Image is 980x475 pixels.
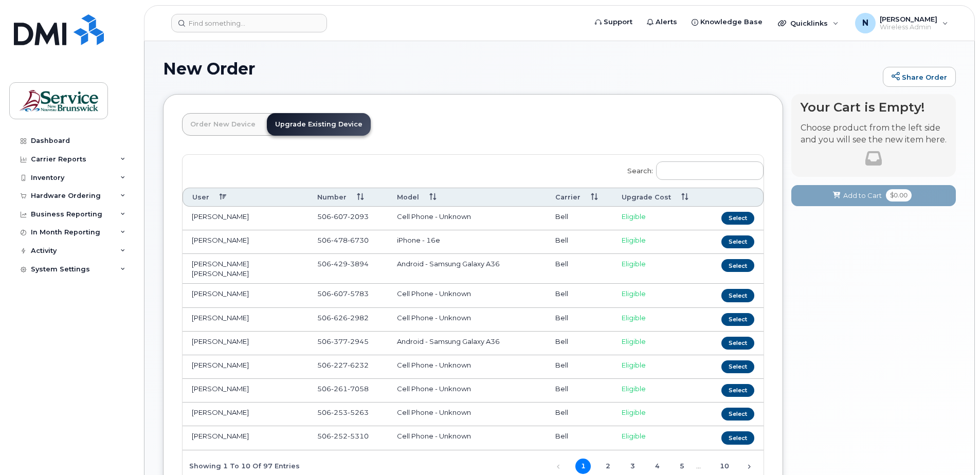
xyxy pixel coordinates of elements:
td: Cell Phone - Unknown [388,355,546,379]
button: Select [721,313,754,326]
a: Previous [551,459,566,474]
td: [PERSON_NAME] [183,332,308,355]
th: Number: activate to sort column ascending [308,188,388,207]
span: 252 [331,432,348,440]
td: Android - Samsung Galaxy A36 [388,254,546,284]
span: Eligible [622,260,646,268]
span: 5783 [348,289,369,298]
td: iPhone - 16e [388,230,546,254]
td: Bell [546,308,612,332]
span: Eligible [622,289,646,298]
span: 607 [331,289,348,298]
td: Bell [546,379,612,403]
span: 626 [331,314,348,322]
button: Select [721,259,754,272]
span: 5263 [348,408,369,416]
th: Carrier: activate to sort column ascending [546,188,612,207]
td: Bell [546,332,612,355]
h4: Your Cart is Empty! [801,100,947,114]
span: 227 [331,361,348,369]
span: 2982 [348,314,369,322]
span: 261 [331,385,348,393]
td: [PERSON_NAME] [183,207,308,230]
span: Eligible [622,212,646,221]
td: [PERSON_NAME] [183,230,308,254]
h1: New Order [163,60,878,78]
a: 5 [674,459,689,474]
p: Choose product from the left side and you will see the new item here. [801,122,947,146]
span: 253 [331,408,348,416]
a: Next [741,459,757,474]
td: Bell [546,284,612,307]
a: Upgrade Existing Device [267,113,371,136]
button: Select [721,235,754,248]
a: 1 [575,459,591,474]
span: Eligible [622,236,646,244]
td: Bell [546,355,612,379]
td: [PERSON_NAME] [183,284,308,307]
td: Cell Phone - Unknown [388,284,546,307]
label: Search: [621,155,764,184]
span: 6730 [348,236,369,244]
span: 506 [317,212,369,221]
td: Bell [546,207,612,230]
span: 506 [317,385,369,393]
span: 506 [317,314,369,322]
td: Bell [546,230,612,254]
span: 506 [317,236,369,244]
div: Showing 1 to 10 of 97 entries [183,457,300,474]
span: Add to Cart [843,191,882,200]
td: Cell Phone - Unknown [388,308,546,332]
span: 2093 [348,212,369,221]
span: 377 [331,337,348,345]
td: [PERSON_NAME] [183,355,308,379]
th: Upgrade Cost: activate to sort column ascending [612,188,705,207]
td: Android - Samsung Galaxy A36 [388,332,546,355]
td: [PERSON_NAME] [183,308,308,332]
span: … [689,462,707,470]
input: Search: [656,161,764,180]
span: 506 [317,408,369,416]
td: [PERSON_NAME] [183,426,308,450]
td: Cell Phone - Unknown [388,207,546,230]
button: Select [721,360,754,373]
td: Cell Phone - Unknown [388,426,546,450]
span: Eligible [622,408,646,416]
button: Select [721,408,754,421]
a: 3 [625,459,640,474]
a: Share Order [883,67,956,87]
td: Bell [546,254,612,284]
span: Eligible [622,314,646,322]
span: 506 [317,361,369,369]
button: Select [721,337,754,350]
a: 2 [600,459,615,474]
th: Model: activate to sort column ascending [388,188,546,207]
span: 607 [331,212,348,221]
button: Add to Cart $0.00 [791,185,956,206]
a: 10 [717,459,732,474]
td: [PERSON_NAME] [PERSON_NAME] [183,254,308,284]
td: Bell [546,426,612,450]
td: Cell Phone - Unknown [388,403,546,426]
span: 506 [317,337,369,345]
button: Select [721,384,754,397]
span: 478 [331,236,348,244]
span: 7058 [348,385,369,393]
td: [PERSON_NAME] [183,403,308,426]
button: Select [721,212,754,225]
span: 429 [331,260,348,268]
span: Eligible [622,337,646,345]
button: Select [721,431,754,444]
span: 3894 [348,260,369,268]
a: Order New Device [182,113,264,136]
span: $0.00 [886,189,912,202]
td: Bell [546,403,612,426]
td: [PERSON_NAME] [183,379,308,403]
span: Eligible [622,385,646,393]
span: 2945 [348,337,369,345]
span: 506 [317,289,369,298]
a: 4 [649,459,665,474]
span: 6232 [348,361,369,369]
span: 506 [317,260,369,268]
span: Eligible [622,432,646,440]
